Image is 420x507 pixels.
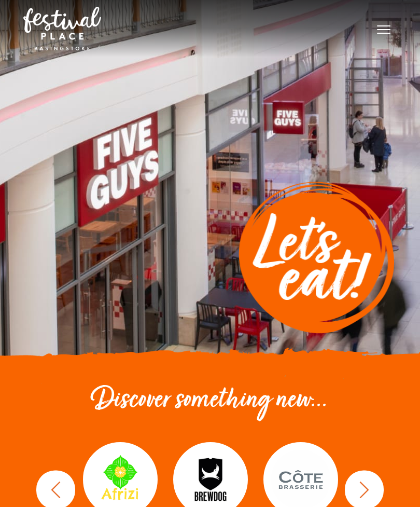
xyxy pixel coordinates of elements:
[23,7,101,50] img: Festival Place Logo
[31,384,389,417] h2: Discover something new...
[371,21,397,36] button: Toggle navigation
